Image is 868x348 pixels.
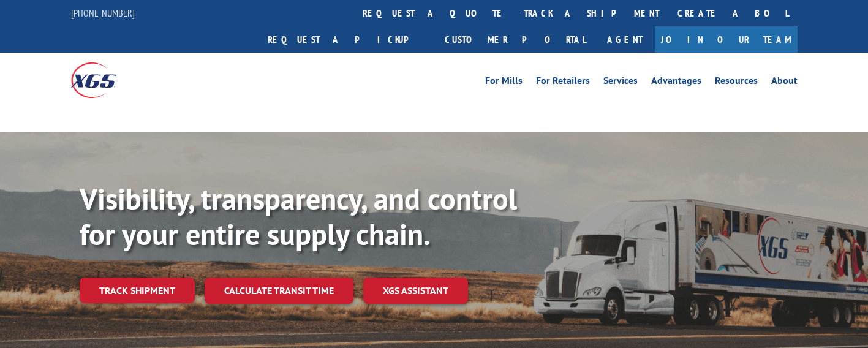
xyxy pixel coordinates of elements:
[536,76,590,89] a: For Retailers
[205,278,353,304] a: Calculate transit time
[259,26,436,53] a: Request a pickup
[80,278,195,303] a: Track shipment
[771,76,798,89] a: About
[485,76,523,89] a: For Mills
[595,26,655,53] a: Agent
[436,26,595,53] a: Customer Portal
[80,180,517,253] b: Visibility, transparency, and control for your entire supply chain.
[715,76,758,89] a: Resources
[651,76,701,89] a: Advantages
[71,7,135,19] a: [PHONE_NUMBER]
[603,76,638,89] a: Services
[363,278,468,304] a: XGS ASSISTANT
[655,26,798,53] a: Join Our Team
